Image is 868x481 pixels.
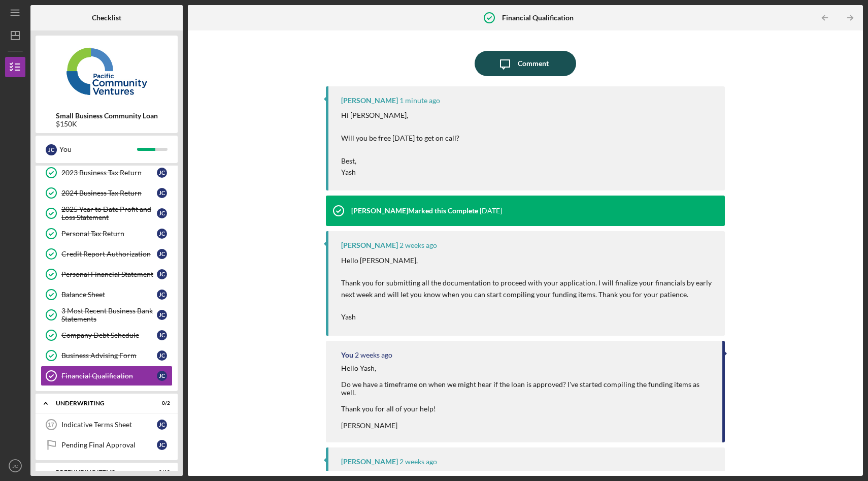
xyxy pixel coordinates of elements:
[5,456,25,476] button: JC
[61,372,157,380] div: Financial Qualification
[157,168,167,178] div: J C
[41,366,173,386] a: Financial QualificationJC
[61,270,157,278] div: Personal Financial Statement
[61,230,157,238] div: Personal Tax Return
[157,330,167,340] div: J C
[46,144,57,155] div: J C
[341,110,459,178] p: Hi [PERSON_NAME], Will you be free [DATE] to get on call? Best, Yash
[502,14,574,22] b: Financial Qualification
[92,14,121,22] b: Checklist
[157,249,167,259] div: J C
[61,291,157,299] div: Balance Sheet
[399,241,437,249] time: 2025-09-05 23:28
[152,469,170,475] div: 0 / 10
[61,205,157,221] div: 2025 Year to Date Profit and Loss Statement
[157,371,167,381] div: J C
[341,97,398,105] div: [PERSON_NAME]
[41,345,173,366] a: Business Advising FormJC
[41,203,173,223] a: 2025 Year to Date Profit and Loss StatementJC
[399,97,440,105] time: 2025-09-17 18:17
[41,414,173,435] a: 17Indicative Terms SheetJC
[56,469,145,475] div: Prefunding Items
[351,207,478,215] div: [PERSON_NAME] Marked this Complete
[48,422,54,428] tspan: 17
[41,183,173,203] a: 2024 Business Tax ReturnJC
[41,223,173,244] a: Personal Tax ReturnJC
[36,41,178,102] img: Product logo
[480,207,502,215] time: 2025-09-11 23:09
[157,420,167,430] div: J C
[157,229,167,239] div: J C
[157,350,167,361] div: J C
[341,255,715,323] p: Hello [PERSON_NAME], Thank you for submitting all the documentation to proceed with your applicat...
[61,441,157,449] div: Pending Final Approval
[59,141,137,158] div: You
[41,163,173,183] a: 2023 Business Tax ReturnJC
[61,169,157,177] div: 2023 Business Tax Return
[56,120,158,128] div: $150K
[61,351,157,360] div: Business Advising Form
[12,463,18,469] text: JC
[56,400,145,406] div: Underwriting
[61,307,157,323] div: 3 Most Recent Business Bank Statements
[41,244,173,264] a: Credit Report AuthorizationJC
[61,250,157,258] div: Credit Report Authorization
[157,269,167,279] div: J C
[56,112,158,120] b: Small Business Community Loan
[341,364,712,430] div: Hello Yash, Do we have a timeframe on when we might hear if the loan is approved? I've started co...
[41,305,173,325] a: 3 Most Recent Business Bank StatementsJC
[157,208,167,218] div: J C
[518,51,549,76] div: Comment
[341,458,398,466] div: [PERSON_NAME]
[41,284,173,305] a: Balance SheetJC
[341,241,398,249] div: [PERSON_NAME]
[41,264,173,284] a: Personal Financial StatementJC
[61,189,157,197] div: 2024 Business Tax Return
[341,351,353,359] div: You
[152,400,170,406] div: 0 / 2
[157,290,167,300] div: J C
[399,458,437,466] time: 2025-09-04 00:54
[61,331,157,339] div: Company Debt Schedule
[61,421,157,429] div: Indicative Terms Sheet
[475,51,576,76] button: Comment
[157,310,167,320] div: J C
[355,351,392,359] time: 2025-09-05 23:03
[41,435,173,455] a: Pending Final ApprovalJC
[157,188,167,198] div: J C
[41,325,173,345] a: Company Debt ScheduleJC
[157,440,167,450] div: J C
